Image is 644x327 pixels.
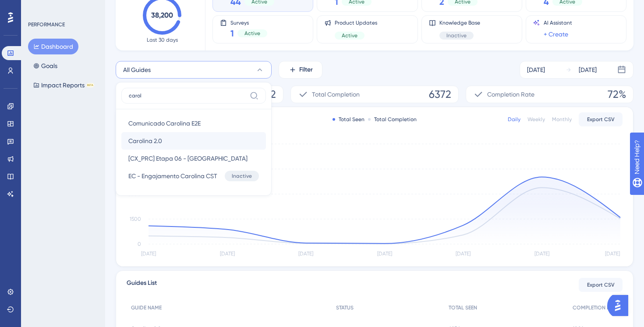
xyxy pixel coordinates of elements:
[336,304,354,311] span: STATUS
[131,304,162,311] span: GUIDE NAME
[127,278,157,292] span: Guides List
[230,27,234,40] span: 1
[141,251,156,257] tspan: [DATE]
[230,19,267,25] span: Surveys
[128,118,201,129] span: Comunicado Carolina E2E
[368,116,417,123] div: Total Completion
[449,304,477,311] span: TOTAL SEEN
[128,191,141,197] tspan: 3000
[312,89,360,100] span: Total Completion
[579,278,623,292] button: Export CSV
[128,153,248,164] span: [CX_PRC] Etapa 06 - [GEOGRAPHIC_DATA]
[147,36,178,43] span: Last 30 days
[138,241,141,247] tspan: 0
[279,61,322,79] button: Filter
[579,112,623,126] button: Export CSV
[527,65,545,75] div: [DATE]
[429,87,451,101] span: 6372
[121,115,266,132] button: Comunicado Carolina E2E
[377,251,392,257] tspan: [DATE]
[587,116,615,123] span: Export CSV
[121,132,266,150] button: Carolina 2.0
[607,292,633,319] iframe: UserGuiding AI Assistant Launcher
[342,32,357,39] span: Active
[28,21,65,28] div: PERFORMANCE
[605,251,620,257] tspan: [DATE]
[573,304,618,311] span: COMPLETION RATE
[439,19,480,26] span: Knowledge Base
[487,89,534,100] span: Completion Rate
[446,32,467,39] span: Inactive
[333,116,364,123] div: Total Seen
[121,167,266,185] button: EC - Engajamento Carolina CSTInactive
[552,116,572,123] div: Monthly
[128,136,162,146] span: Carolina 2.0
[28,77,99,93] button: Impact ReportsBETA
[220,251,235,257] tspan: [DATE]
[335,19,377,26] span: Product Updates
[456,251,471,257] tspan: [DATE]
[534,251,549,257] tspan: [DATE]
[544,19,572,26] span: AI Assistant
[244,30,260,37] span: Active
[544,29,568,40] a: + Create
[28,58,63,74] button: Goals
[116,61,272,79] button: All Guides
[587,281,615,288] span: Export CSV
[151,11,173,19] text: 38,200
[130,216,141,222] tspan: 1500
[121,150,266,167] button: [CX_PRC] Etapa 06 - [GEOGRAPHIC_DATA]
[232,172,252,180] span: Inactive
[86,83,94,87] div: BETA
[128,171,217,181] span: EC - Engajamento Carolina CST
[21,2,55,13] span: Need Help?
[527,116,545,123] div: Weekly
[299,65,313,75] span: Filter
[28,39,78,54] button: Dashboard
[298,251,313,257] tspan: [DATE]
[508,116,520,123] div: Daily
[129,92,246,99] input: Search...
[123,65,151,75] span: All Guides
[608,87,626,101] span: 72%
[579,65,597,75] div: [DATE]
